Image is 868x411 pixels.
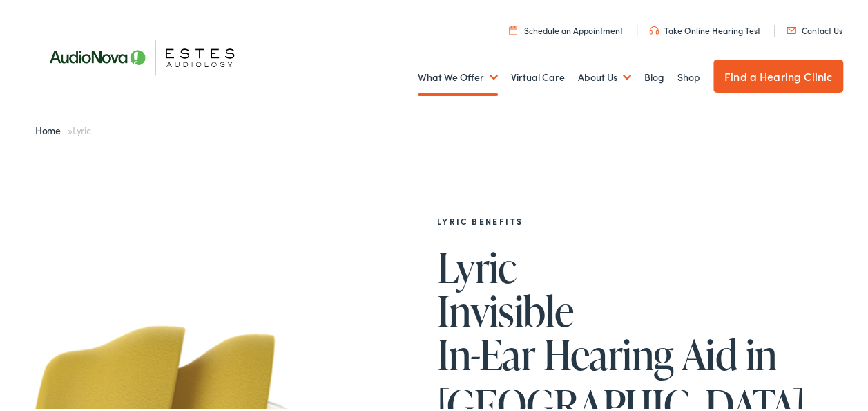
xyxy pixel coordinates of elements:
img: utility icon [509,23,517,32]
img: utility icon [649,24,659,32]
span: In-Ear [437,329,535,374]
span: Hearing [543,329,673,374]
h2: Lyric Benefits [437,214,803,223]
a: Blog [644,49,664,100]
span: Aid [682,329,737,374]
a: About Us [578,49,631,100]
span: Invisible [437,285,574,331]
span: in [745,329,776,374]
span: Lyric [73,120,91,134]
img: utility icon [787,24,796,31]
a: Contact Us [787,21,842,33]
a: Schedule an Appointment [509,21,623,33]
a: What We Offer [418,49,498,100]
a: Find a Hearing Clinic [713,57,843,90]
a: Shop [677,49,700,100]
a: Virtual Care [511,49,565,100]
a: Home [35,120,68,134]
a: Take Online Hearing Test [649,21,760,33]
span: Lyric [437,241,517,287]
span: » [35,120,91,134]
